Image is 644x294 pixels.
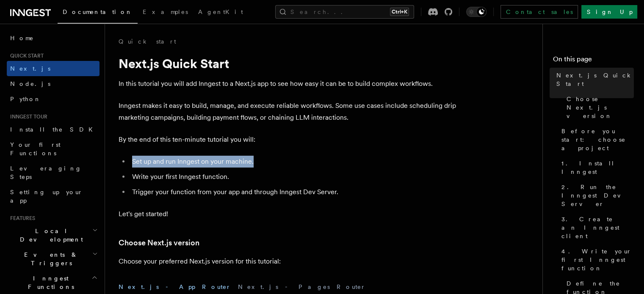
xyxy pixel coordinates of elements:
[581,5,637,19] a: Sign Up
[553,68,634,91] a: Next.js Quick Start
[7,223,100,247] button: Local Development
[119,78,457,90] p: In this tutorial you will add Inngest to a Next.js app to see how easy it can be to build complex...
[119,208,457,220] p: Let's get started!
[7,113,47,120] span: Inngest tour
[10,165,82,180] span: Leveraging Steps
[500,5,578,19] a: Contact sales
[10,126,98,133] span: Install the SDK
[561,159,634,176] span: 1. Install Inngest
[7,137,100,161] a: Your first Functions
[466,7,486,17] button: Toggle dark mode
[130,186,457,198] li: Trigger your function from your app and through Inngest Dev Server.
[119,56,457,71] h1: Next.js Quick Start
[198,8,243,15] span: AgentKit
[561,183,634,208] span: 2. Run the Inngest Dev Server
[561,215,634,240] span: 3. Create an Inngest client
[567,95,634,120] span: Choose Next.js version
[561,247,634,272] span: 4. Write your first Inngest function
[119,134,457,146] p: By the end of this ten-minute tutorial you will:
[558,179,634,212] a: 2. Run the Inngest Dev Server
[10,189,83,204] span: Setting up your app
[7,250,92,267] span: Events & Triggers
[58,3,138,24] a: Documentation
[7,52,44,59] span: Quick start
[119,100,457,124] p: Inngest makes it easy to build, manage, and execute reliable workflows. Some use cases include sc...
[7,274,91,291] span: Inngest Functions
[10,34,34,42] span: Home
[63,8,133,15] span: Documentation
[7,227,92,244] span: Local Development
[7,215,35,222] span: Features
[130,171,457,183] li: Write your first Inngest function.
[10,65,50,72] span: Next.js
[130,156,457,168] li: Set up and run Inngest on your machine.
[10,96,41,102] span: Python
[563,91,634,124] a: Choose Next.js version
[556,71,634,88] span: Next.js Quick Start
[390,8,409,16] kbd: Ctrl+K
[7,247,100,271] button: Events & Triggers
[275,5,414,19] button: Search...Ctrl+K
[7,30,100,46] a: Home
[561,127,634,152] span: Before you start: choose a project
[558,156,634,179] a: 1. Install Inngest
[10,141,61,157] span: Your first Functions
[558,244,634,276] a: 4. Write your first Inngest function
[558,124,634,156] a: Before you start: choose a project
[7,76,100,91] a: Node.js
[119,37,176,46] a: Quick start
[138,3,193,23] a: Examples
[7,91,100,107] a: Python
[7,161,100,184] a: Leveraging Steps
[119,237,199,249] a: Choose Next.js version
[193,3,248,23] a: AgentKit
[7,61,100,76] a: Next.js
[558,212,634,244] a: 3. Create an Inngest client
[553,54,634,68] h4: On this page
[10,80,50,87] span: Node.js
[7,184,100,208] a: Setting up your app
[119,256,457,267] p: Choose your preferred Next.js version for this tutorial:
[7,122,100,137] a: Install the SDK
[143,8,188,15] span: Examples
